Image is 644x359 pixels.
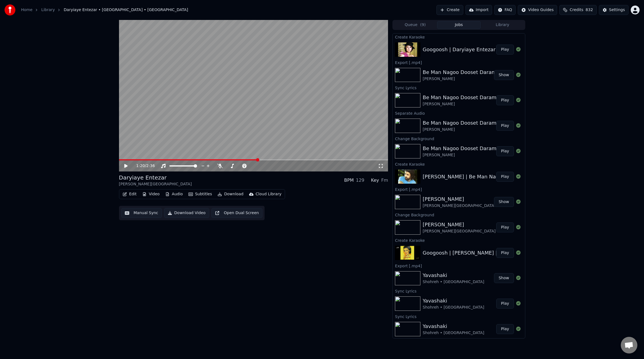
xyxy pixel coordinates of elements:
[609,7,625,13] div: Settings
[393,34,525,40] div: Create Karaoke
[621,337,637,353] div: Open chat
[423,330,484,336] div: Shohreh • [GEOGRAPHIC_DATA]
[393,186,525,193] div: Export [.mp4]
[423,152,496,158] div: [PERSON_NAME]
[21,7,32,13] a: Home
[436,5,463,15] button: Create
[381,177,388,184] div: Fm
[423,229,495,234] div: [PERSON_NAME][GEOGRAPHIC_DATA]
[423,94,496,101] div: Be Man Nagoo Dooset Daram
[423,279,484,285] div: Shohreh • [GEOGRAPHIC_DATA]
[119,181,192,187] div: [PERSON_NAME][GEOGRAPHIC_DATA]
[215,190,246,198] button: Download
[586,7,593,13] span: 832
[393,211,525,218] div: Change Background
[423,297,484,305] div: Yavashaki
[119,174,192,181] div: Daryiaye Entezar
[494,70,514,80] button: Show
[496,248,514,258] button: Play
[146,163,155,169] span: 2:36
[371,177,379,184] div: Key
[496,95,514,105] button: Play
[423,271,484,279] div: Yavashaki
[356,177,364,184] div: 129
[599,5,629,15] button: Settings
[393,288,525,294] div: Sync Lyrics
[496,146,514,156] button: Play
[496,172,514,182] button: Play
[136,163,145,169] span: 1:20
[496,45,514,55] button: Play
[496,299,514,309] button: Play
[423,249,557,257] div: Googoosh | [PERSON_NAME] | گوگوش | باور کن | کارائوکه
[496,222,514,232] button: Play
[423,119,496,127] div: Be Man Nagoo Dooset Daram
[186,190,214,198] button: Subtitles
[494,5,516,15] button: FAQ
[494,197,514,207] button: Show
[437,21,481,29] button: Jobs
[393,135,525,142] div: Change Background
[120,190,139,198] button: Edit
[518,5,557,15] button: Video Guides
[423,46,568,53] div: Googoosh | Daryiaye Entezar | گوگوش | دریای انتظار | کارائوکه
[494,273,514,283] button: Show
[423,203,495,209] div: [PERSON_NAME][GEOGRAPHIC_DATA]
[393,21,437,29] button: Queue
[423,221,495,229] div: [PERSON_NAME]
[136,163,149,169] div: /
[423,127,496,132] div: [PERSON_NAME]
[465,5,492,15] button: Import
[393,110,525,116] div: Separate Audio
[423,145,496,152] div: Be Man Nagoo Dooset Daram
[423,305,484,310] div: Shohreh • [GEOGRAPHIC_DATA]
[41,7,55,13] a: Library
[423,101,496,107] div: [PERSON_NAME]
[256,191,281,197] div: Cloud Library
[393,313,525,320] div: Sync Lyrics
[140,190,162,198] button: Video
[420,22,426,28] span: ( 9 )
[496,324,514,334] button: Play
[164,208,209,218] button: Download Video
[121,208,162,218] button: Manual Sync
[423,195,495,203] div: [PERSON_NAME]
[211,208,263,218] button: Open Dual Screen
[496,121,514,131] button: Play
[21,7,188,13] nav: breadcrumb
[559,5,596,15] button: Credits832
[481,21,524,29] button: Library
[393,237,525,243] div: Create Karaoke
[423,68,496,76] div: Be Man Nagoo Dooset Daram
[64,7,188,13] span: Daryiaye Entezar • [GEOGRAPHIC_DATA] • [GEOGRAPHIC_DATA]
[393,262,525,269] div: Export [.mp4]
[4,4,15,16] img: youka
[423,322,484,330] div: Yavashaki
[393,161,525,167] div: Create Karaoke
[393,59,525,66] div: Export [.mp4]
[393,84,525,91] div: Sync Lyrics
[163,190,185,198] button: Audio
[344,177,354,184] div: BPM
[423,76,496,82] div: [PERSON_NAME]
[570,7,583,13] span: Credits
